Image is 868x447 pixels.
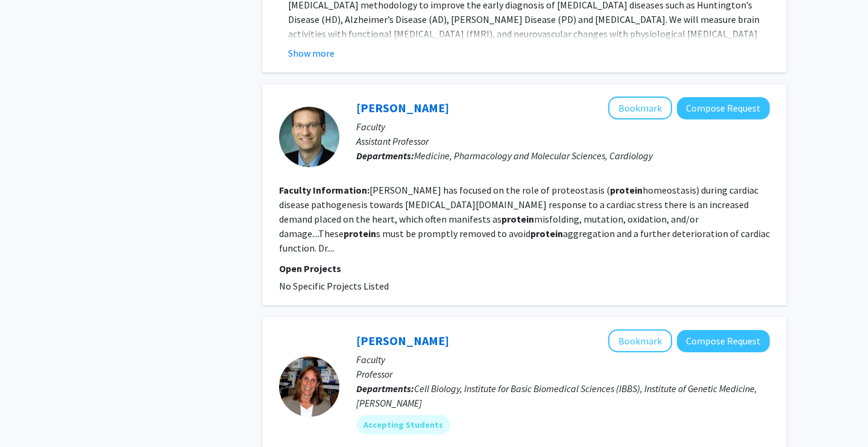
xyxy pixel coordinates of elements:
span: No Specific Projects Listed [279,280,389,292]
fg-read-more: [PERSON_NAME] has focused on the role of proteostasis ( homeostasis) during cardiac disease patho... [279,184,770,254]
a: [PERSON_NAME] [356,100,449,115]
b: protein [344,227,376,239]
span: Cell Biology, Institute for Basic Biomedical Sciences (IBBS), Institute of Genetic Medicine, [PER... [356,382,757,409]
b: protein [502,213,534,225]
button: Show more [288,46,335,60]
button: Add Susan Michaelis to Bookmarks [608,329,672,352]
b: protein [530,227,563,239]
iframe: Chat [9,393,51,438]
p: Open Projects [279,261,770,276]
p: Professor [356,367,770,381]
mat-chip: Accepting Students [356,415,450,434]
button: Compose Request to Mark Ranek [677,97,770,119]
b: Departments: [356,382,414,395]
p: Faculty [356,119,770,134]
p: Assistant Professor [356,134,770,148]
a: [PERSON_NAME] [356,333,449,348]
button: Compose Request to Susan Michaelis [677,330,770,352]
b: Departments: [356,150,414,162]
b: Faculty Information: [279,184,370,196]
button: Add Mark Ranek to Bookmarks [608,97,672,119]
span: Medicine, Pharmacology and Molecular Sciences, Cardiology [414,150,653,162]
b: protein [610,184,643,196]
p: Faculty [356,352,770,367]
